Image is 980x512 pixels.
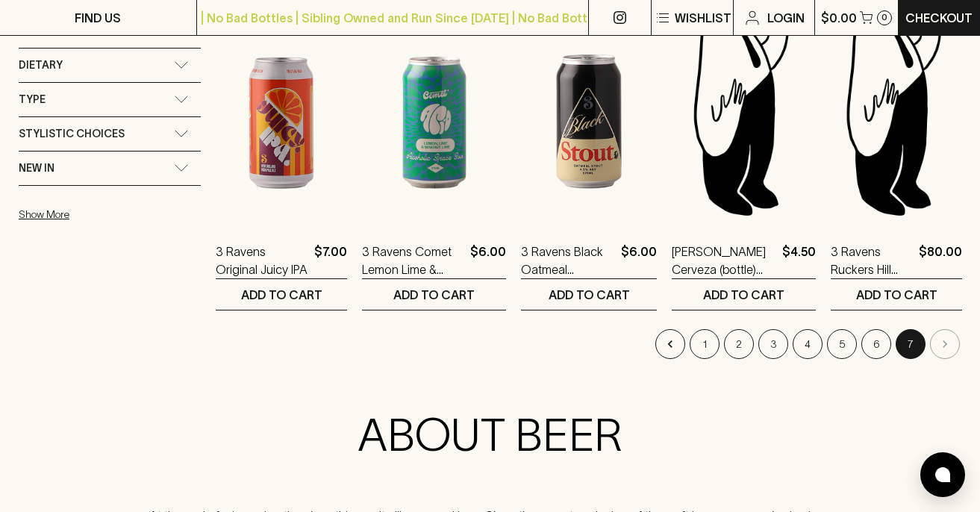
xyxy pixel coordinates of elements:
[19,199,214,230] button: Show More
[793,329,823,359] button: Go to page 4
[724,329,754,359] button: Go to page 2
[19,125,125,143] span: Stylistic Choices
[19,117,201,151] div: Stylistic Choices
[19,159,54,178] span: New In
[935,467,950,482] img: bubble-icon
[393,286,475,304] p: ADD TO CART
[314,243,347,278] p: $7.00
[521,279,657,310] button: ADD TO CART
[856,286,937,304] p: ADD TO CART
[75,9,121,27] p: FIND US
[881,13,887,22] p: 0
[821,9,857,27] p: $0.00
[216,243,308,278] a: 3 Ravens Original Juicy IPA
[672,243,776,278] a: [PERSON_NAME] Cerveza (bottle) 355ml
[19,90,46,109] span: Type
[782,243,816,278] p: $4.50
[216,279,347,310] button: ADD TO CART
[19,152,201,185] div: New In
[675,9,731,27] p: Wishlist
[216,329,962,359] nav: pagination navigation
[758,329,788,359] button: Go to page 3
[905,9,973,27] p: Checkout
[827,329,857,359] button: Go to page 5
[767,9,805,27] p: Login
[919,243,962,278] p: $80.00
[896,329,926,359] button: page 7
[19,49,201,82] div: Dietary
[861,329,891,359] button: Go to page 6
[362,279,506,310] button: ADD TO CART
[690,329,720,359] button: Go to page 1
[655,329,685,359] button: Go to previous page
[521,243,615,278] a: 3 Ravens Black Oatmeal [PERSON_NAME]
[362,243,464,278] a: 3 Ravens Comet Lemon Lime & Makrut Lime Sour
[703,286,784,304] p: ADD TO CART
[147,408,833,462] h2: ABOUT BEER
[621,243,657,278] p: $6.00
[831,279,962,310] button: ADD TO CART
[549,286,630,304] p: ADD TO CART
[470,243,506,278] p: $6.00
[19,83,201,116] div: Type
[241,286,322,304] p: ADD TO CART
[19,56,63,75] span: Dietary
[831,243,913,278] a: 3 Ravens Ruckers Hill (Slab) 24pk
[672,279,816,310] button: ADD TO CART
